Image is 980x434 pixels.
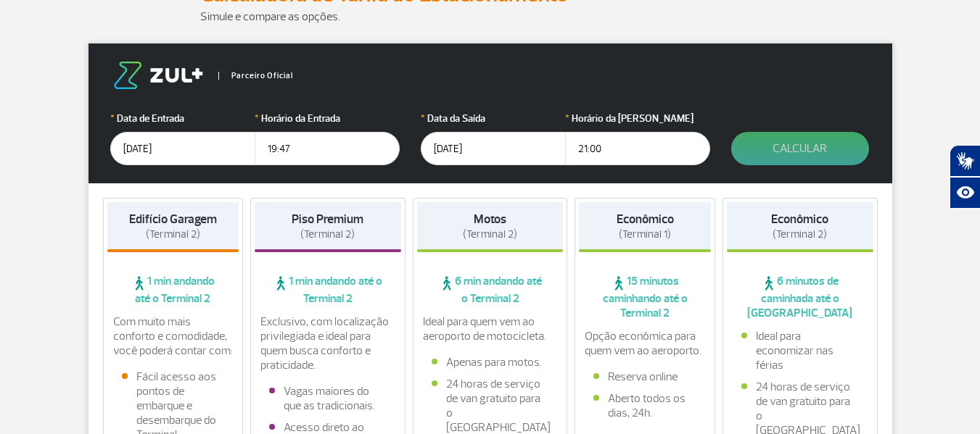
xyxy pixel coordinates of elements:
label: Data da Saída [421,111,566,126]
span: 15 minutos caminhando até o Terminal 2 [579,274,711,320]
span: (Terminal 2) [463,228,517,241]
button: Calcular [731,132,869,165]
p: Exclusivo, com localização privilegiada e ideal para quem busca conforto e praticidade. [260,314,395,372]
span: 1 min andando até o Terminal 2 [107,274,239,306]
li: Vagas maiores do que as tradicionais. [269,384,387,413]
span: 6 min andando até o Terminal 2 [417,274,564,306]
p: Ideal para quem vem ao aeroporto de motocicleta. [423,314,558,343]
span: 1 min andando até o Terminal 2 [255,274,401,306]
label: Data de Entrada [110,111,255,126]
input: dd/mm/aaaa [110,132,255,165]
img: logo-zul.png [110,62,206,89]
p: Simule e compare as opções. [200,8,781,25]
button: Abrir tradutor de língua de sinais. [950,145,980,177]
label: Horário da [PERSON_NAME] [565,111,710,126]
p: Com muito mais conforto e comodidade, você poderá contar com: [113,314,234,358]
div: Plugin de acessibilidade da Hand Talk. [950,145,980,209]
strong: Econômico [771,212,828,227]
input: hh:mm [565,132,710,165]
span: (Terminal 2) [773,228,827,241]
input: dd/mm/aaaa [421,132,566,165]
label: Horário da Entrada [255,111,400,126]
li: Ideal para economizar nas férias [741,329,859,372]
strong: Piso Premium [292,212,363,227]
span: (Terminal 2) [300,228,355,241]
button: Abrir recursos assistivos. [950,177,980,209]
strong: Motos [474,212,506,227]
span: (Terminal 1) [619,228,671,241]
span: Parceiro Oficial [218,72,293,80]
strong: Econômico [617,212,674,227]
li: Reserva online [593,370,696,384]
li: Aberto todos os dias, 24h. [593,391,696,420]
span: 6 minutos de caminhada até o [GEOGRAPHIC_DATA] [727,274,873,320]
input: hh:mm [255,132,400,165]
span: (Terminal 2) [146,228,200,241]
li: Apenas para motos. [432,355,549,370]
p: Opção econômica para quem vem ao aeroporto. [585,329,705,358]
strong: Edifício Garagem [129,212,217,227]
